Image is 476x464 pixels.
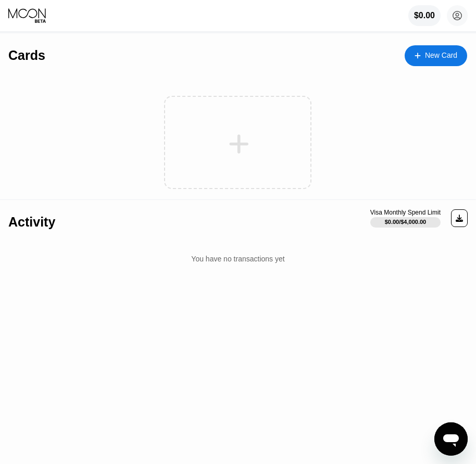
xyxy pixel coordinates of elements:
[8,48,45,63] div: Cards
[8,244,468,273] div: You have no transactions yet
[405,45,467,66] div: New Card
[408,5,441,26] div: $0.00
[370,209,441,228] div: Visa Monthly Spend Limit$0.00/$4,000.00
[425,51,457,60] div: New Card
[414,11,435,20] div: $0.00
[8,215,55,230] div: Activity
[434,422,468,456] iframe: Button to launch messaging window
[385,219,427,225] div: $0.00 / $4,000.00
[370,209,441,216] div: Visa Monthly Spend Limit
